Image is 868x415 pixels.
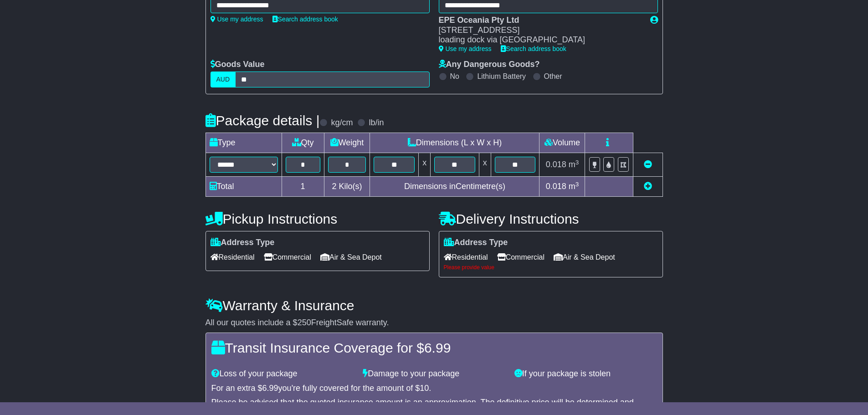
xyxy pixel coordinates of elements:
label: Goods Value [211,60,265,70]
span: Air & Sea Depot [554,250,615,264]
td: Dimensions (L x W x H) [370,133,539,153]
span: 6.99 [424,340,451,355]
h4: Transit Insurance Coverage for $ [211,340,657,355]
h4: Delivery Instructions [439,211,663,226]
td: Kilo(s) [324,177,370,197]
sup: 3 [575,159,579,166]
a: Search address book [272,15,338,23]
div: [STREET_ADDRESS] [439,26,641,36]
td: Type [205,133,282,153]
td: x [479,153,491,177]
span: 250 [298,318,311,327]
label: No [450,72,459,81]
a: Add new item [644,182,652,191]
label: Lithium Battery [477,72,526,81]
div: Please provide value [444,264,658,271]
span: m [569,182,579,191]
span: 0.018 [546,160,566,169]
h4: Pickup Instructions [205,211,430,226]
a: Use my address [211,15,263,23]
div: If your package is stolen [510,369,662,379]
h4: Package details | [205,113,320,128]
label: kg/cm [331,118,353,128]
td: Weight [324,133,370,153]
div: All our quotes include a $ FreightSafe warranty. [205,318,663,328]
td: Qty [282,133,324,153]
label: AUD [211,72,236,87]
span: 0.018 [546,182,566,191]
td: Total [205,177,282,197]
a: Use my address [439,45,492,52]
a: Search address book [501,45,566,52]
td: Volume [539,133,585,153]
span: 6.99 [262,384,278,393]
div: Loss of your package [207,369,359,379]
span: Commercial [264,250,311,264]
h4: Warranty & Insurance [205,298,663,313]
span: Residential [444,250,488,264]
span: 10 [420,384,429,393]
td: x [419,153,431,177]
div: loading dock via [GEOGRAPHIC_DATA] [439,35,641,45]
div: Damage to your package [358,369,510,379]
span: 2 [332,182,336,191]
div: For an extra $ you're fully covered for the amount of $ . [211,384,657,394]
span: m [569,160,579,169]
label: lb/in [369,118,384,128]
td: 1 [282,177,324,197]
sup: 3 [575,181,579,188]
a: Remove this item [644,160,652,169]
div: EPE Oceania Pty Ltd [439,15,641,26]
label: Address Type [444,238,508,248]
td: Dimensions in Centimetre(s) [370,177,539,197]
label: Address Type [211,238,275,248]
label: Any Dangerous Goods? [439,60,540,70]
span: Residential [211,250,255,264]
span: Commercial [497,250,544,264]
label: Other [544,72,562,81]
span: Air & Sea Depot [320,250,382,264]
